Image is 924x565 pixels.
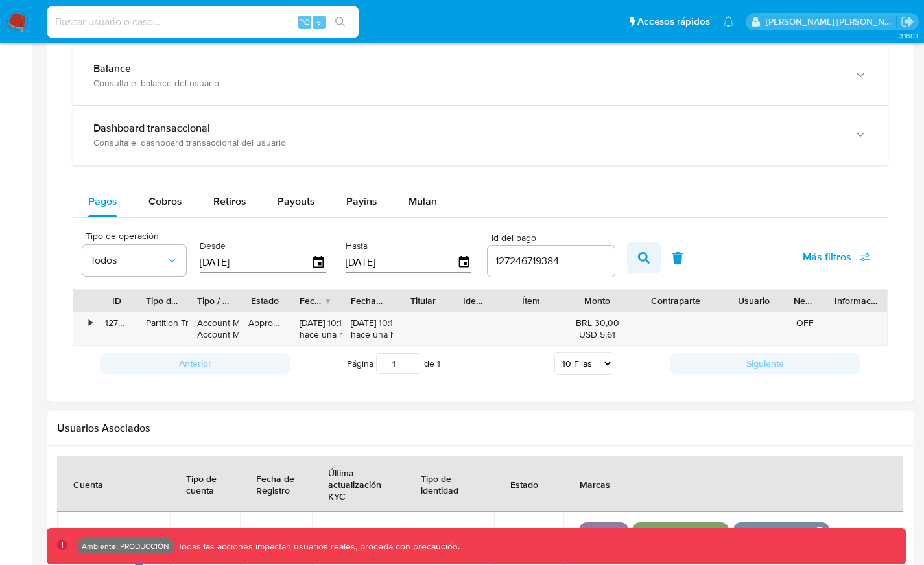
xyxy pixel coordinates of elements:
input: Buscar usuario o caso... [47,14,359,30]
button: search-icon [327,13,353,31]
p: Ambiente: PRODUCCIÓN [82,544,169,549]
h2: Usuarios Asociados [57,422,903,435]
p: facundoagustin.borghi@mercadolibre.com [766,16,897,28]
a: Salir [901,15,914,29]
span: ⌥ [300,16,309,28]
span: s [317,16,321,28]
span: 3.160.1 [899,30,918,41]
p: Todas las acciones impactan usuarios reales, proceda con precaución. [174,540,460,553]
a: Notificaciones [723,16,734,27]
span: Accesos rápidos [637,15,710,29]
